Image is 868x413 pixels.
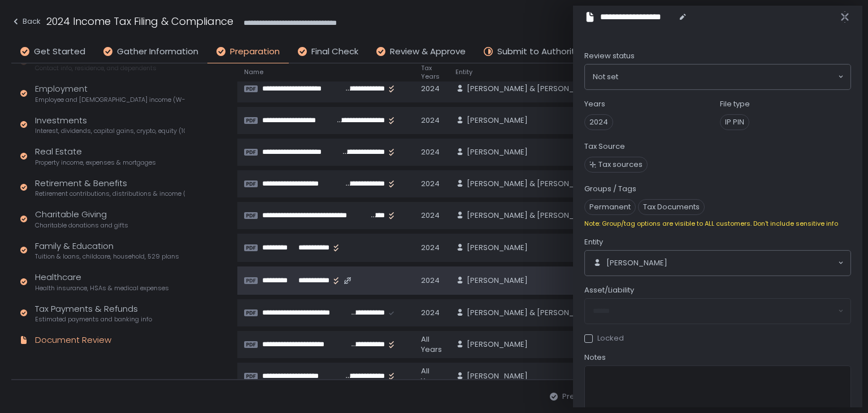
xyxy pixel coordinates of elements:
label: Tax Source [584,141,625,152]
span: Asset/Liability [584,285,634,295]
span: Entity [455,68,472,76]
label: Groups / Tags [584,184,636,194]
div: Search for option [585,251,850,276]
div: Real Estate [35,145,156,167]
span: Preparation has been completed on [DATE] [562,392,724,402]
span: Tuition & loans, childcare, household, 529 plans [35,252,179,261]
input: Search for option [667,257,837,269]
span: [PERSON_NAME] & [PERSON_NAME] [467,210,598,221]
span: Employee and [DEMOGRAPHIC_DATA] income (W-2s) [35,96,185,104]
div: Back [11,15,41,28]
span: Charitable donations and gifts [35,221,128,230]
span: Review status [584,51,635,61]
div: Note: Group/tag options are visible to ALL customers. Don't include sensitive info [584,220,851,228]
span: [PERSON_NAME] [467,371,528,381]
div: Charitable Giving [35,208,128,230]
span: [PERSON_NAME] [467,276,528,286]
span: [PERSON_NAME] [606,258,667,268]
div: Retirement & Benefits [35,177,185,199]
label: File type [720,99,750,109]
label: Years [584,99,605,109]
div: Employment [35,83,185,104]
span: Health insurance, HSAs & medical expenses [35,284,169,292]
span: Tax Years [421,64,442,81]
span: Gather Information [117,45,198,58]
span: [PERSON_NAME] & [PERSON_NAME] [467,308,598,318]
span: Final Check [311,45,358,58]
span: [PERSON_NAME] [467,147,528,157]
span: IP PIN [720,114,749,130]
input: Search for option [618,71,837,83]
div: Search for option [585,64,850,89]
div: Healthcare [35,271,169,292]
div: Family & Education [35,240,179,261]
span: Entity [584,237,603,247]
div: Document Review [35,334,111,347]
span: Interest, dividends, capital gains, crypto, equity (1099s, K-1s) [35,127,185,135]
span: Permanent [584,199,636,215]
span: Notes [584,352,606,363]
div: Investments [35,114,185,136]
span: Not set [593,71,618,83]
span: Estimated payments and banking info [35,315,152,324]
span: Contact info, residence, and dependents [35,64,157,72]
h1: 2024 Income Tax Filing & Compliance [46,14,233,29]
span: [PERSON_NAME] & [PERSON_NAME] [467,84,598,94]
span: Tax Documents [638,199,705,215]
span: [PERSON_NAME] & [PERSON_NAME] [467,179,598,189]
span: Property income, expenses & mortgages [35,158,156,167]
span: 2024 [584,114,613,130]
span: [PERSON_NAME] [467,115,528,126]
span: [PERSON_NAME] [467,339,528,350]
span: Submit to Authorities [497,45,587,58]
span: Retirement contributions, distributions & income (1099-R, 5498) [35,190,185,198]
span: Review & Approve [390,45,466,58]
span: Preparation [230,45,280,58]
button: Back [11,14,41,32]
span: Name [244,68,263,76]
div: Tax Payments & Refunds [35,303,152,324]
span: Get Started [34,45,85,58]
span: Tax sources [598,160,643,170]
span: [PERSON_NAME] [467,243,528,253]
